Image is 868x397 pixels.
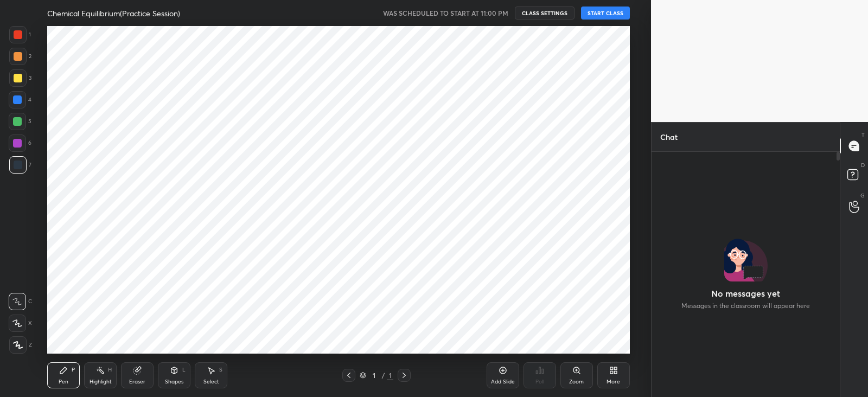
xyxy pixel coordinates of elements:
div: Shapes [165,379,183,385]
div: Highlight [90,379,112,385]
div: H [108,367,112,373]
div: Add Slide [491,379,515,385]
p: D [861,161,865,169]
div: S [219,367,222,373]
div: L [182,367,186,373]
div: 1 [9,26,31,43]
div: 2 [9,48,31,65]
div: 3 [9,69,31,87]
p: G [860,191,865,200]
div: 1 [387,370,393,380]
div: More [607,379,620,385]
div: Pen [59,379,68,385]
div: Eraser [129,379,145,385]
p: Chat [652,123,686,151]
div: 4 [9,91,31,108]
div: 1 [368,372,379,379]
div: Z [9,336,32,354]
button: CLASS SETTINGS [515,7,575,20]
div: C [9,293,32,310]
button: START CLASS [581,7,630,20]
div: 5 [9,113,31,130]
h4: Chemical Equilibrium(Practice Session) [47,8,180,18]
p: T [861,131,865,139]
div: Select [203,379,219,385]
div: 6 [9,135,31,152]
div: / [381,372,385,379]
h5: WAS SCHEDULED TO START AT 11:00 PM [383,8,508,18]
div: X [9,315,32,332]
div: P [72,367,75,373]
div: 7 [9,156,31,174]
div: Zoom [569,379,584,385]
